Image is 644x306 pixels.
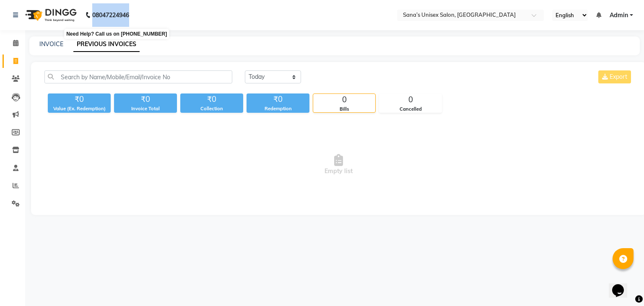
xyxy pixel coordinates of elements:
[92,3,129,27] b: 08047224946
[114,93,177,105] div: ₹0
[44,70,232,83] input: Search by Name/Mobile/Email/Invoice No
[21,3,79,27] img: logo
[73,37,140,52] a: PREVIOUS INVOICES
[48,93,111,105] div: ₹0
[180,105,243,112] div: Collection
[44,123,633,207] span: Empty list
[39,40,63,48] a: INVOICE
[313,106,375,113] div: Bills
[610,11,628,20] span: Admin
[48,105,111,112] div: Value (Ex. Redemption)
[180,93,243,105] div: ₹0
[609,272,636,298] iframe: chat widget
[379,106,441,113] div: Cancelled
[379,94,441,106] div: 0
[247,105,309,112] div: Redemption
[114,105,177,112] div: Invoice Total
[247,93,309,105] div: ₹0
[313,94,375,106] div: 0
